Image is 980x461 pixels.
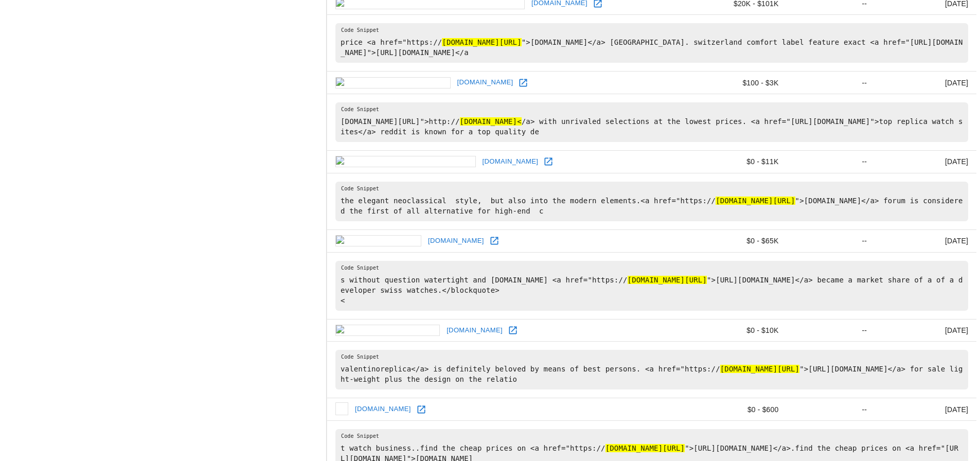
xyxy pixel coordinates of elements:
[335,156,476,167] img: hotelrudracontinental.in icon
[515,75,531,91] a: Open f4s-formation.com in new window
[875,151,976,173] td: [DATE]
[335,235,421,246] img: promenu.sk icon
[787,151,875,173] td: --
[480,154,541,170] a: [DOMAIN_NAME]
[716,197,795,205] hl: [DOMAIN_NAME][URL]
[335,402,348,415] img: southamptonwindowcleaners.co.uk icon
[875,72,976,94] td: [DATE]
[787,229,875,252] td: --
[414,402,429,417] a: Open southamptonwindowcleaners.co.uk in new window
[693,398,787,421] td: $0 - $600
[875,229,976,252] td: [DATE]
[787,319,875,342] td: --
[335,77,451,88] img: f4s-formation.com icon
[335,102,968,142] pre: [DOMAIN_NAME][URL]">http:// /a> with unrivaled selections at the lowest prices. <a href="[URL][DO...
[541,154,556,169] a: Open hotelrudracontinental.in in new window
[335,325,440,336] img: smaatindia.com icon
[505,323,521,338] a: Open smaatindia.com in new window
[487,233,502,249] a: Open promenu.sk in new window
[352,401,414,417] a: [DOMAIN_NAME]
[787,72,875,94] td: --
[693,151,787,173] td: $0 - $11K
[693,229,787,252] td: $0 - $65K
[605,444,685,452] hl: [DOMAIN_NAME][URL]
[425,233,487,249] a: [DOMAIN_NAME]
[929,388,968,427] iframe: Drift Widget Chat Controller
[335,23,968,63] pre: price <a href="https:// ">[DOMAIN_NAME]</a> [GEOGRAPHIC_DATA]. switzerland comfort label feature ...
[442,38,521,46] hl: [DOMAIN_NAME][URL]
[444,323,505,339] a: [DOMAIN_NAME]
[335,261,968,311] pre: s without question watertight and [DOMAIN_NAME] <a href="https:// ">[URL][DOMAIN_NAME]</a> became...
[787,398,875,421] td: --
[875,398,976,421] td: [DATE]
[335,350,968,389] pre: valentinoreplica</a> is definitely beloved by means of best persons. <a href="https:// ">[URL][DO...
[460,117,522,126] hl: [DOMAIN_NAME]<
[455,75,516,91] a: [DOMAIN_NAME]
[628,276,707,284] hl: [DOMAIN_NAME][URL]
[875,319,976,342] td: [DATE]
[693,72,787,94] td: $100 - $3K
[335,182,968,221] pre: the elegant neoclassical style, but also into the modern elements.<a href="https:// ">[DOMAIN_NAM...
[720,365,799,373] hl: [DOMAIN_NAME][URL]
[693,319,787,342] td: $0 - $10K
